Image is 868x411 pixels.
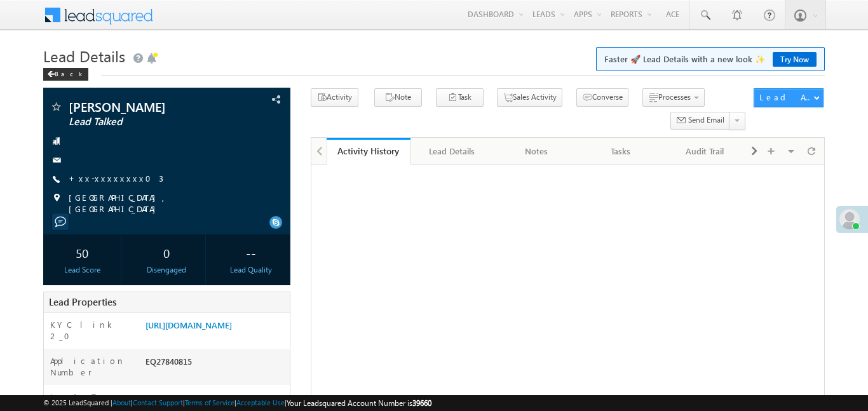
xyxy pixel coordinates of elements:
div: 0 [131,241,202,264]
a: Try Now [773,52,817,67]
a: Back [43,67,95,78]
div: Lead Actions [759,91,813,103]
div: Disengaged [131,264,202,276]
div: EQ27840815 [142,355,290,373]
span: Your Leadsquared Account Number is [287,398,431,408]
div: Back [43,68,88,81]
span: 39660 [412,398,431,408]
a: +xx-xxxxxxxx03 [69,173,163,184]
span: [GEOGRAPHIC_DATA], [GEOGRAPHIC_DATA] [69,192,268,215]
a: Tasks [579,138,663,165]
div: -- [215,241,287,264]
div: Activity History [336,145,401,157]
button: Activity [311,88,358,107]
a: Notes [495,138,579,165]
span: Send Email [688,114,724,126]
div: PAID [142,391,290,409]
button: Task [436,88,484,107]
a: [URL][DOMAIN_NAME] [146,320,232,330]
div: Tasks [589,144,651,159]
div: Notes [505,144,567,159]
a: Activity History [327,138,410,165]
button: Sales Activity [497,88,562,107]
button: Lead Actions [754,88,824,107]
span: Processes [658,92,691,102]
button: Note [374,88,422,107]
a: Lead Details [410,138,494,165]
span: Lead Talked [69,116,221,128]
label: KYC link 2_0 [50,319,133,342]
span: Lead Properties [49,295,116,308]
span: Faster 🚀 Lead Details with a new look ✨ [604,53,817,65]
button: Send Email [670,112,730,130]
button: Processes [642,88,705,107]
label: Application Number [50,355,133,378]
a: Contact Support [133,398,183,407]
div: Lead Score [46,264,118,276]
div: Audit Trail [673,144,735,159]
span: © 2025 LeadSquared | | | | | [43,397,431,409]
div: Lead Details [421,144,483,159]
button: Converse [576,88,628,107]
div: 50 [46,241,118,264]
span: Lead Details [43,46,125,66]
a: About [112,398,131,407]
div: Lead Quality [215,264,287,276]
a: Acceptable Use [236,398,285,407]
a: Terms of Service [185,398,234,407]
label: Lead Type [50,391,116,403]
span: [PERSON_NAME] [69,100,221,113]
a: Audit Trail [663,138,747,165]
